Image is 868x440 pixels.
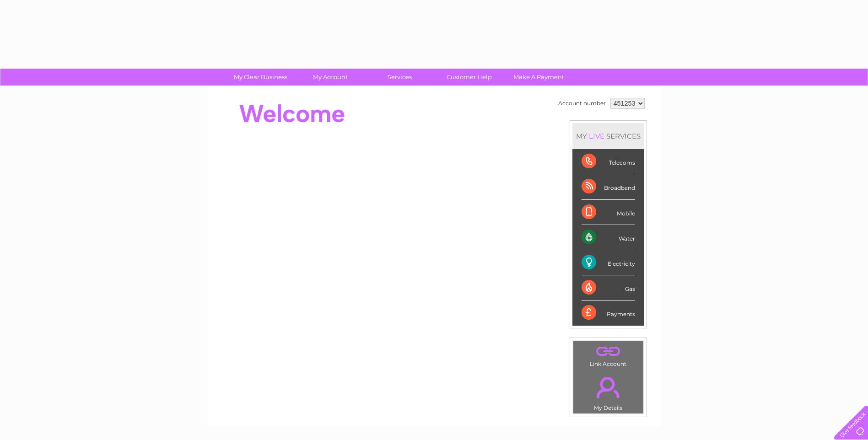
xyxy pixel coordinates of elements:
a: Customer Help [431,69,507,86]
a: Services [362,69,437,86]
div: Electricity [582,250,635,275]
a: . [576,371,641,403]
a: . [576,343,641,360]
div: Payments [582,300,635,325]
td: My Details [573,369,644,414]
a: Make A Payment [501,69,577,86]
div: Water [582,225,635,250]
div: Telecoms [582,149,635,174]
div: Broadband [582,174,635,199]
td: Link Account [573,341,644,370]
div: Mobile [582,200,635,225]
td: Account number [556,96,608,111]
div: LIVE [587,132,606,140]
div: Gas [582,275,635,300]
a: My Account [292,69,368,86]
a: My Clear Business [223,69,298,86]
div: MY SERVICES [572,123,644,149]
